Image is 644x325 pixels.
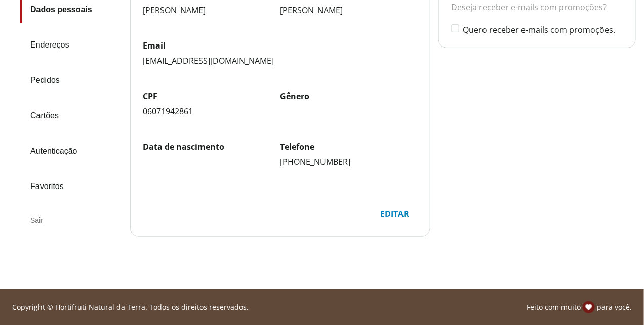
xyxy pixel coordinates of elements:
[280,141,418,152] label: Telefone
[143,5,280,16] div: [PERSON_NAME]
[280,5,418,16] div: [PERSON_NAME]
[451,1,623,24] div: Deseja receber e-mails com promoções?
[20,173,122,200] a: Favoritos
[463,24,623,35] label: Quero receber e-mails com promoções.
[20,137,122,165] a: Autenticação
[20,31,122,59] a: Endereços
[527,301,632,313] p: Feito com muito para você.
[280,156,418,167] div: [PHONE_NUMBER]
[20,208,122,233] div: Sair
[372,204,417,223] div: Editar
[143,90,280,102] label: CPF
[143,106,280,117] div: 06071942861
[4,301,640,313] div: Linha de sessão
[143,40,418,51] label: Email
[372,204,418,224] button: Editar
[280,90,418,102] label: Gênero
[583,301,595,313] img: amor
[12,302,249,312] p: Copyright © Hortifruti Natural da Terra. Todos os direitos reservados.
[143,55,418,66] div: [EMAIL_ADDRESS][DOMAIN_NAME]
[143,141,280,152] label: Data de nascimento
[20,102,122,129] a: Cartões
[20,67,122,94] a: Pedidos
